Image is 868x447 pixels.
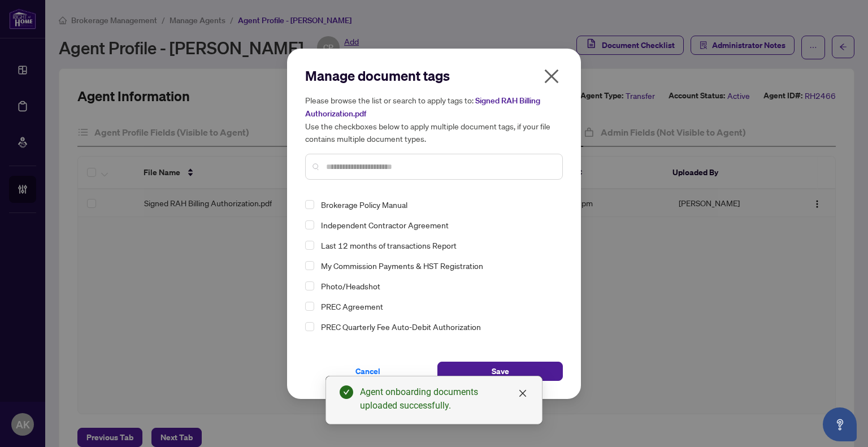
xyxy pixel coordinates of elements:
[316,218,556,232] span: Independent Contractor Agreement
[316,320,556,333] span: PREC Quarterly Fee Auto-Debit Authorization
[437,362,563,381] button: Save
[321,279,380,293] span: Photo/Headshot
[316,300,556,313] span: PREC Agreement
[305,96,540,119] span: Signed RAH Billing Authorization.pdf
[305,67,563,85] h2: Manage document tags
[340,385,353,399] span: check-circle
[321,320,481,333] span: PREC Quarterly Fee Auto-Debit Authorization
[823,407,857,441] button: Open asap
[321,300,383,313] span: PREC Agreement
[316,238,556,252] span: Last 12 months of transactions Report
[321,238,457,252] span: Last 12 months of transactions Report
[518,389,527,398] span: close
[305,322,314,331] span: Select PREC Quarterly Fee Auto-Debit Authorization
[321,198,407,211] span: Brokerage Policy Manual
[355,362,380,380] span: Cancel
[305,281,314,290] span: Select Photo/Headshot
[316,259,556,272] span: My Commission Payments & HST Registration
[305,200,314,209] span: Select Brokerage Policy Manual
[305,362,431,381] button: Cancel
[492,362,509,380] span: Save
[316,198,556,211] span: Brokerage Policy Manual
[305,261,314,270] span: Select My Commission Payments & HST Registration
[305,241,314,250] span: Select Last 12 months of transactions Report
[316,279,556,293] span: Photo/Headshot
[360,385,528,413] div: Agent onboarding documents uploaded successfully.
[517,387,529,400] a: Close
[321,259,483,272] span: My Commission Payments & HST Registration
[305,220,314,229] span: Select Independent Contractor Agreement
[305,302,314,311] span: Select PREC Agreement
[542,67,561,85] span: close
[321,218,449,232] span: Independent Contractor Agreement
[305,94,563,145] h5: Please browse the list or search to apply tags to: Use the checkboxes below to apply multiple doc...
